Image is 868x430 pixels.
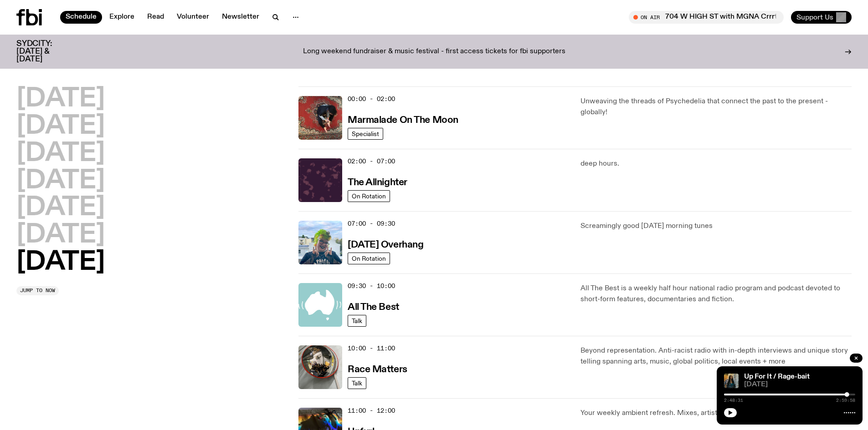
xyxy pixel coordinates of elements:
[142,11,169,24] a: Read
[580,158,852,169] p: deep hours.
[580,345,852,367] p: Beyond representation. Anti-racist radio with in-depth interviews and unique story telling spanni...
[298,345,342,389] img: A photo of the Race Matters team taken in a rear view or "blindside" mirror. A bunch of people of...
[352,192,386,199] span: On Rotation
[303,48,565,56] p: Long weekend fundraiser & music festival - first access tickets for fbi supporters
[16,250,105,275] button: [DATE]
[348,116,458,125] h3: Marmalade On The Moon
[580,221,852,232] p: Screamingly good [DATE] morning tunes
[16,195,105,221] button: [DATE]
[16,286,59,295] button: Jump to now
[348,315,366,327] a: Talk
[348,344,395,353] span: 10:00 - 11:00
[171,11,215,24] a: Volunteer
[104,11,140,24] a: Explore
[20,288,55,293] span: Jump to now
[16,86,105,112] button: [DATE]
[352,130,379,137] span: Specialist
[348,95,395,103] span: 00:00 - 02:00
[348,303,399,312] h3: All The Best
[298,96,342,140] img: Tommy - Persian Rug
[836,398,855,403] span: 2:59:58
[16,114,105,139] button: [DATE]
[60,11,102,24] a: Schedule
[16,40,75,63] h3: SYDCITY: [DATE] & [DATE]
[348,377,366,389] a: Talk
[348,253,390,264] a: On Rotation
[724,374,739,388] img: Ify - a Brown Skin girl with black braided twists, looking up to the side with her tongue stickin...
[791,11,852,24] button: Support Us
[16,168,105,194] button: [DATE]
[348,240,423,250] h3: [DATE] Overhang
[580,408,852,419] p: Your weekly ambient refresh. Mixes, artist interviews and dreamy, celestial music.
[348,363,407,374] a: Race Matters
[16,141,105,167] button: [DATE]
[348,238,423,250] a: [DATE] Overhang
[352,255,386,262] span: On Rotation
[348,301,399,312] a: All The Best
[629,11,784,24] button: On Air704 W HIGH ST with MGNA Crrrta
[352,379,362,386] span: Talk
[348,365,407,374] h3: Race Matters
[348,128,383,140] a: Specialist
[216,11,265,24] a: Newsletter
[744,381,855,388] span: [DATE]
[796,13,833,21] span: Support Us
[724,398,743,403] span: 2:48:31
[348,282,395,290] span: 09:30 - 10:00
[348,219,395,228] span: 07:00 - 09:30
[580,96,852,118] p: Unweaving the threads of Psychedelia that connect the past to the present - globally!
[348,190,390,202] a: On Rotation
[580,283,852,305] p: All The Best is a weekly half hour national radio program and podcast devoted to short-form featu...
[352,317,362,324] span: Talk
[348,406,395,415] span: 11:00 - 12:00
[744,373,810,380] a: Up For It / Rage-bait
[16,223,105,248] button: [DATE]
[348,157,395,166] span: 02:00 - 07:00
[348,114,458,125] a: Marmalade On The Moon
[348,176,407,187] a: The Allnighter
[348,178,407,187] h3: The Allnighter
